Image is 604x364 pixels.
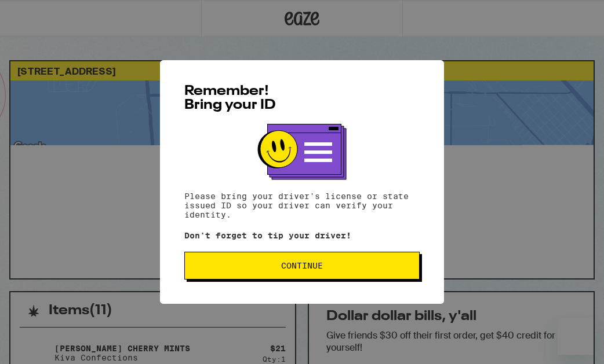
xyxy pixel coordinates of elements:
p: Please bring your driver's license or state issued ID so your driver can verify your identity. [184,192,420,219]
p: Don't forget to tip your driver! [184,231,420,240]
button: Continue [184,252,420,280]
iframe: Button to launch messaging window [558,318,595,355]
span: Continue [281,262,323,270]
span: Remember! Bring your ID [184,84,276,112]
